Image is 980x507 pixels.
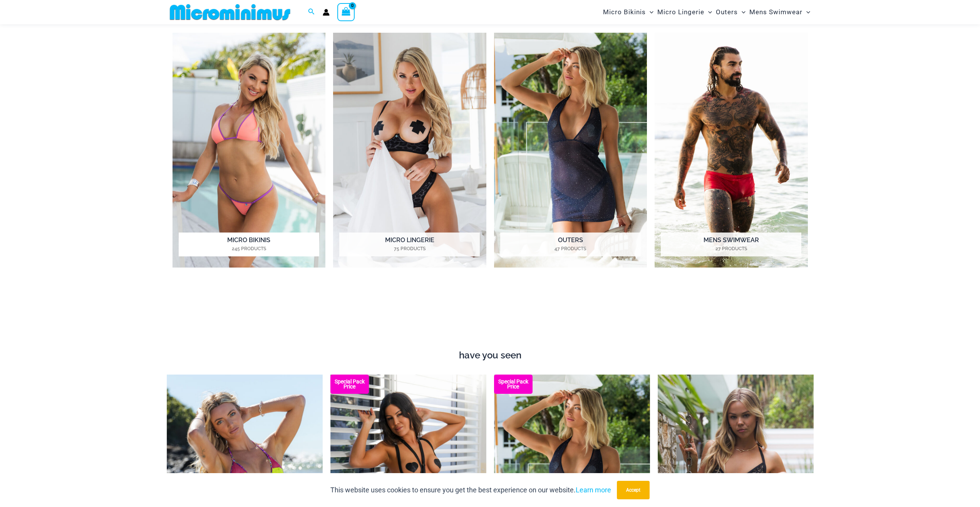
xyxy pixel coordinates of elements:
[333,33,486,268] a: Visit product category Micro Lingerie
[714,2,747,22] a: OutersMenu ToggleMenu Toggle
[337,3,355,21] a: View Shopping Cart, empty
[339,245,480,252] mark: 75 Products
[173,33,326,268] img: Micro Bikinis
[738,2,745,22] span: Menu Toggle
[500,233,641,256] h2: Outers
[500,245,641,252] mark: 47 Products
[747,2,812,22] a: Mens SwimwearMenu ToggleMenu Toggle
[749,2,802,22] span: Mens Swimwear
[179,245,319,252] mark: 245 Products
[173,33,326,268] a: Visit product category Micro Bikinis
[617,481,650,499] button: Accept
[661,233,801,256] h2: Mens Swimwear
[661,245,801,252] mark: 27 Products
[802,2,810,22] span: Menu Toggle
[494,379,533,389] b: Special Pack Price
[179,233,319,256] h2: Micro Bikinis
[601,2,655,22] a: Micro BikinisMenu ToggleMenu Toggle
[704,2,712,22] span: Menu Toggle
[333,33,486,268] img: Micro Lingerie
[646,2,653,22] span: Menu Toggle
[494,33,647,268] a: Visit product category Outers
[173,288,808,346] iframe: TrustedSite Certified
[576,486,611,494] a: Learn more
[339,233,480,256] h2: Micro Lingerie
[494,33,647,268] img: Outers
[603,2,646,22] span: Micro Bikinis
[167,350,814,361] h4: have you seen
[323,9,330,16] a: Account icon link
[655,2,714,22] a: Micro LingerieMenu ToggleMenu Toggle
[308,7,315,17] a: Search icon link
[655,33,808,268] img: Mens Swimwear
[655,33,808,268] a: Visit product category Mens Swimwear
[330,484,611,496] p: This website uses cookies to ensure you get the best experience on our website.
[167,3,293,21] img: MM SHOP LOGO FLAT
[716,2,738,22] span: Outers
[657,2,704,22] span: Micro Lingerie
[600,1,814,23] nav: Site Navigation
[330,379,369,389] b: Special Pack Price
